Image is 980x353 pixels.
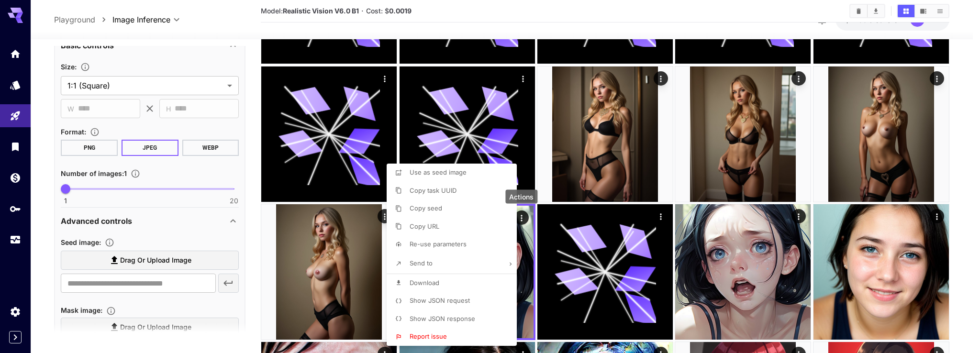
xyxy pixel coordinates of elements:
span: Report issue [410,332,447,340]
span: Download [410,279,439,287]
span: Copy seed [410,204,442,212]
span: Show JSON request [410,297,470,304]
span: Re-use parameters [410,240,467,248]
span: Copy task UUID [410,187,457,194]
span: Show JSON response [410,315,475,322]
span: Copy URL [410,222,439,230]
div: Actions [505,190,537,204]
span: Send to [410,259,433,267]
span: Use as seed image [410,168,467,176]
